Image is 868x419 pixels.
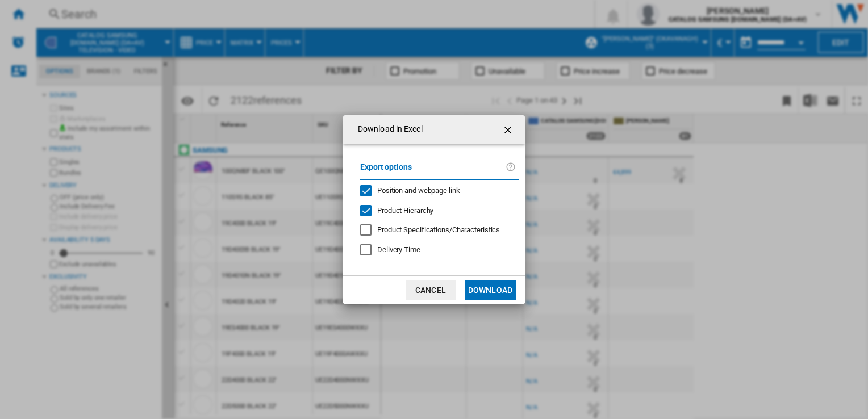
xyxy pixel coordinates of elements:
md-checkbox: Product Hierarchy [360,205,510,216]
ng-md-icon: getI18NText('BUTTONS.CLOSE_DIALOG') [502,123,516,137]
span: Product Specifications/Characteristics [377,225,500,234]
label: Export options [360,161,506,182]
span: Delivery Time [377,245,420,254]
md-checkbox: Delivery Time [360,245,519,255]
h4: Download in Excel [352,124,423,135]
span: Position and webpage link [377,186,460,195]
button: getI18NText('BUTTONS.CLOSE_DIALOG') [498,118,520,141]
div: Only applies to Category View [377,225,500,235]
button: Cancel [406,280,456,300]
span: Product Hierarchy [377,206,433,215]
button: Download [465,280,516,300]
md-checkbox: Position and webpage link [360,186,510,196]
